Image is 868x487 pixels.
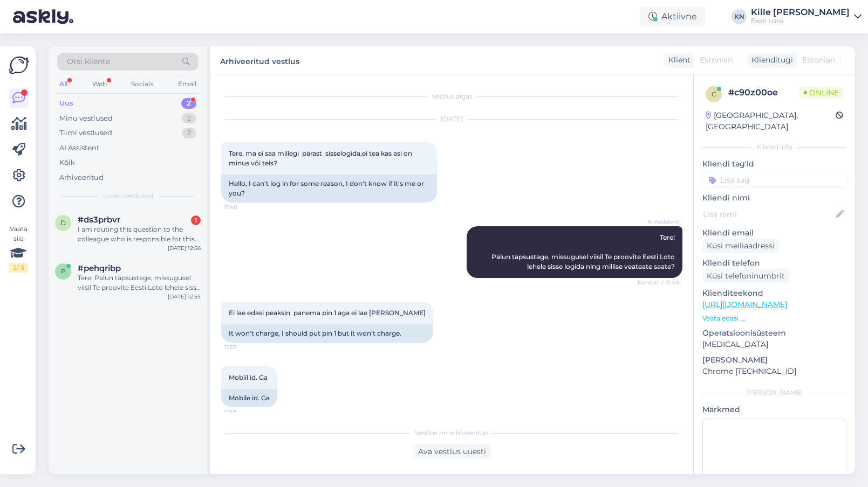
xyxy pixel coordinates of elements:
div: Kille [PERSON_NAME] [751,8,850,17]
span: Mobiil id. Ga [229,373,268,381]
input: Lisa nimi [703,208,834,220]
div: Kõik [59,157,75,168]
div: 2 / 3 [9,263,28,273]
div: [DATE] [221,114,682,124]
div: Hello, I can't log in for some reason, I don't know if it's me or you? [221,175,437,203]
span: Estonian [700,54,733,66]
p: Vaata edasi ... [702,314,846,323]
div: [DATE] 12:56 [168,244,201,252]
img: Askly Logo [9,55,29,75]
span: Online [799,87,843,99]
span: Nähtud ✓ 11:40 [638,279,679,287]
div: It won't charge, I should put pin 1 but it won't charge. [221,324,433,343]
div: Ava vestlus uuesti [414,444,490,459]
div: # c90z00oe [728,86,799,99]
p: Kliendi nimi [702,192,846,204]
input: Lisa tag [702,172,846,188]
span: Tere, ma ei saa millegi pärast sisselogida,ei tea kas asi on minus või teis? [229,149,414,167]
div: Kliendi info [702,142,846,152]
div: Eesti Loto [751,17,850,25]
span: d [60,219,66,227]
div: Küsi telefoninumbrit [702,269,789,283]
span: 11:40 [224,203,265,211]
p: Kliendi telefon [702,258,846,269]
div: 2 [181,98,196,109]
span: Otsi kliente [67,56,110,67]
div: [GEOGRAPHIC_DATA], [GEOGRAPHIC_DATA] [706,110,836,133]
a: Kille [PERSON_NAME]Eesti Loto [751,8,862,25]
div: [PERSON_NAME] [702,388,846,398]
p: Klienditeekond [702,288,846,299]
div: Küsi meiliaadressi [702,239,779,253]
div: 2 [182,113,196,124]
span: AI Assistent [639,218,679,226]
div: Web [90,77,109,91]
span: p [61,267,66,275]
span: 11:58 [224,408,265,416]
span: Ei lae edasi peaksin panema pin 1 aga ei lae [PERSON_NAME] [229,309,426,317]
p: Chrome [TECHNICAL_ID] [702,366,846,377]
p: Märkmed [702,404,846,415]
div: 2 [182,128,196,138]
div: Tere! Palun täpsustage, missugusel viisil Te proovite Eesti Loto lehele sisse logida ning millise... [78,273,201,293]
span: c [712,90,716,98]
label: Arhiveeritud vestlus [220,53,299,67]
p: [MEDICAL_DATA] [702,339,846,350]
div: Klient [664,54,691,66]
div: Minu vestlused [59,113,113,124]
div: [DATE] 12:55 [168,293,201,301]
span: Vestlus on arhiveeritud [415,428,489,438]
p: [PERSON_NAME] [702,354,846,366]
p: Kliendi tag'id [702,158,846,170]
span: #pehqribp [78,263,121,273]
div: Vaata siia [9,224,28,273]
span: Uued vestlused [103,191,153,201]
a: [URL][DOMAIN_NAME] [702,300,787,309]
div: Uus [59,98,73,109]
div: Tiimi vestlused [59,128,112,138]
div: All [57,77,70,91]
div: AI Assistent [59,143,99,154]
div: Email [176,77,199,91]
p: Kliendi email [702,227,846,239]
div: 1 [191,215,201,225]
p: Operatsioonisüsteem [702,328,846,339]
div: I am routing this question to the colleague who is responsible for this topic. The reply might ta... [78,225,201,244]
div: Arhiveeritud [59,172,104,183]
span: Estonian [802,54,835,66]
div: Vestlus algas [221,92,682,101]
span: 11:57 [224,343,265,351]
div: Klienditugi [747,54,793,66]
div: Socials [129,77,155,91]
div: KN [732,9,747,24]
div: Mobile id. Ga [221,389,277,407]
span: #ds3prbvr [78,215,120,225]
div: Aktiivne [640,7,706,26]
